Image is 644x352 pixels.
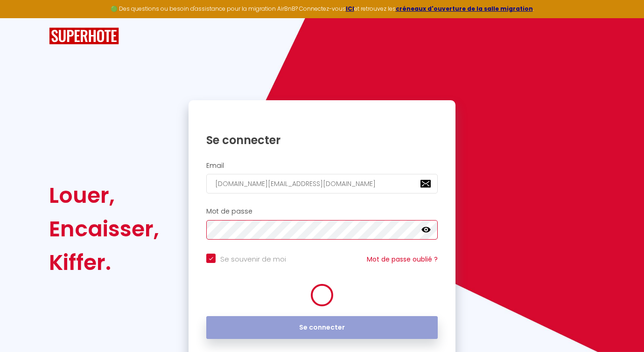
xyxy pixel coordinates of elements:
[49,246,159,279] div: Kiffer.
[206,316,438,339] button: Se connecter
[396,5,533,13] a: créneaux d'ouverture de la salle migration
[7,4,35,32] button: Ouvrir le widget de chat LiveChat
[206,162,438,170] h2: Email
[206,133,438,147] h1: Se connecter
[206,174,438,193] input: Ton Email
[49,28,119,45] img: SuperHote logo
[49,179,159,212] div: Louer,
[206,207,438,215] h2: Mot de passe
[346,5,354,13] a: ICI
[367,255,438,264] a: Mot de passe oublié ?
[49,212,159,246] div: Encaisser,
